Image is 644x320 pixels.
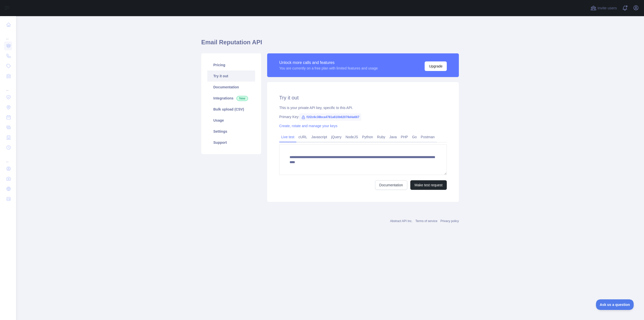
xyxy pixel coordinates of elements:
a: Python [360,133,375,141]
div: This is your private API key, specific to this API. [279,105,447,110]
a: Pricing [207,59,255,70]
a: Usage [207,115,255,126]
a: jQuery [329,133,343,141]
a: Javascript [309,133,329,141]
a: Terms of service [415,219,437,223]
div: ... [4,153,12,163]
a: Integrations New [207,93,255,104]
a: Try it out [207,70,255,82]
a: Settings [207,126,255,137]
a: Documentation [375,180,407,190]
a: Ruby [375,133,387,141]
a: Privacy policy [440,219,459,223]
div: ... [4,30,12,40]
a: Create, rotate and manage your keys [279,124,337,128]
h1: Email Reputation API [201,38,459,50]
a: Go [410,133,419,141]
a: NodeJS [343,133,360,141]
div: Unlock more calls and features [279,60,378,66]
a: Postman [419,133,437,141]
a: Live test [279,133,296,141]
a: Java [387,133,399,141]
iframe: Toggle Customer Support [596,299,634,310]
h2: Try it out [279,94,447,101]
a: cURL [296,133,309,141]
span: Invite users [597,5,617,11]
a: PHP [399,133,410,141]
span: New [236,96,248,101]
div: ... [4,82,12,92]
button: Make test request [410,180,447,190]
button: Upgrade [425,61,447,71]
a: Documentation [207,82,255,93]
a: Abstract API Inc. [390,219,413,223]
a: Bulk upload (CSV) [207,104,255,115]
div: Primary Key: [279,114,447,119]
button: Invite users [589,4,618,12]
a: Support [207,137,255,148]
span: f1f2c6c38bca4781a610b62078d4a667 [299,113,361,121]
div: You are currently on a free plan with limited features and usage [279,66,378,71]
